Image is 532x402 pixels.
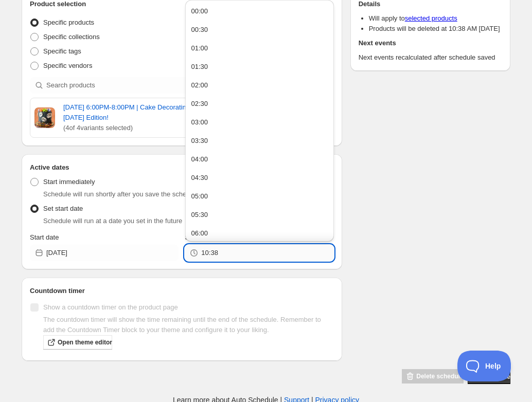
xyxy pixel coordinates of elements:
[369,13,502,24] li: Will apply to
[43,315,334,335] p: The countdown timer will show the time remaining until the end of the schedule. Remember to add t...
[191,173,208,183] div: 04:30
[369,24,502,34] li: Products will be deleted at 10:38 AM [DATE]
[188,188,331,205] button: 05:00
[191,80,208,90] div: 02:00
[188,40,331,57] button: 01:00
[46,77,308,94] input: Search products
[188,114,331,131] button: 03:00
[191,99,208,109] div: 02:30
[43,33,100,41] span: Specific collections
[191,136,208,146] div: 03:30
[43,303,178,311] span: Show a countdown timer on the product page
[30,233,59,241] span: Start date
[191,228,208,239] div: 06:00
[359,52,502,63] p: Next events recalculated after schedule saved
[43,62,92,69] span: Specific vendors
[188,22,331,38] button: 00:30
[43,217,182,225] span: Schedule will run at a date you set in the future
[191,6,208,16] div: 00:00
[188,225,331,242] button: 06:00
[188,59,331,75] button: 01:30
[191,154,208,165] div: 04:00
[405,14,457,22] a: selected products
[43,190,199,198] span: Schedule will run shortly after you save the schedule
[191,43,208,53] div: 01:00
[43,205,83,212] span: Set start date
[63,123,267,133] span: ( 4 of 4 variants selected)
[359,38,502,48] h2: Next events
[43,178,95,186] span: Start immediately
[63,102,267,123] a: [DATE] 6:00PM-8:00PM | Cake Decorating with Scratch Bakeshop: [DATE] Edition!
[191,210,208,220] div: 05:30
[58,338,112,346] span: Open theme editor
[43,335,112,350] a: Open theme editor
[188,207,331,223] button: 05:30
[43,19,94,26] span: Specific products
[188,77,331,94] button: 02:00
[43,47,81,55] span: Specific tags
[188,3,331,20] button: 00:00
[457,351,511,381] iframe: Toggle Customer Support
[30,162,334,173] h2: Active dates
[30,286,334,296] h2: Countdown timer
[191,117,208,127] div: 03:00
[188,170,331,186] button: 04:30
[191,62,208,72] div: 01:30
[188,151,331,168] button: 04:00
[191,25,208,35] div: 00:30
[188,133,331,149] button: 03:30
[191,191,208,202] div: 05:00
[188,96,331,112] button: 02:30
